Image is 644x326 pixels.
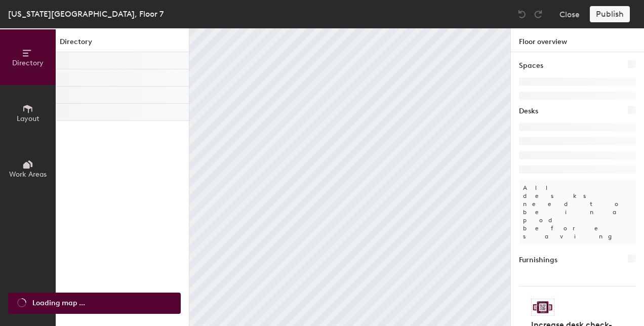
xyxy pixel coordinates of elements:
[12,59,44,67] span: Directory
[519,60,543,71] h1: Spaces
[519,106,538,117] h1: Desks
[17,114,39,123] span: Layout
[533,9,543,19] img: Redo
[519,180,636,244] p: All desks need to be in a pod before saving
[559,6,580,22] button: Close
[511,28,644,52] h1: Floor overview
[8,8,164,20] div: [US_STATE][GEOGRAPHIC_DATA], Floor 7
[189,28,510,326] canvas: Map
[519,255,557,266] h1: Furnishings
[531,299,554,316] img: Sticker logo
[517,9,527,19] img: Undo
[56,36,189,52] h1: Directory
[32,298,85,309] span: Loading map ...
[9,170,47,179] span: Work Areas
